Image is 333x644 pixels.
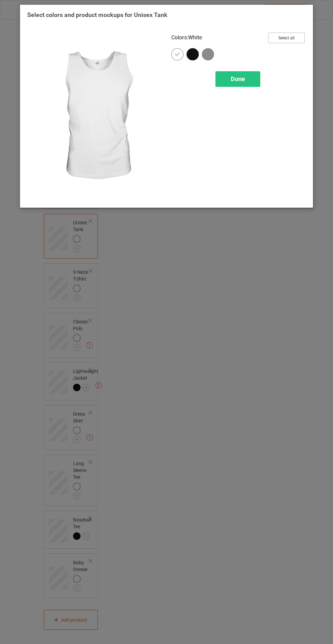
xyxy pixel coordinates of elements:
span: Select colors and product mockups for Unisex Tank [27,11,168,18]
span: Done [231,75,245,82]
h4: : [171,34,202,41]
span: Colors [171,34,187,41]
button: Select all [268,33,305,43]
img: regular.jpg [27,33,162,201]
span: White [188,34,202,41]
img: heather_texture.png [202,48,214,60]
